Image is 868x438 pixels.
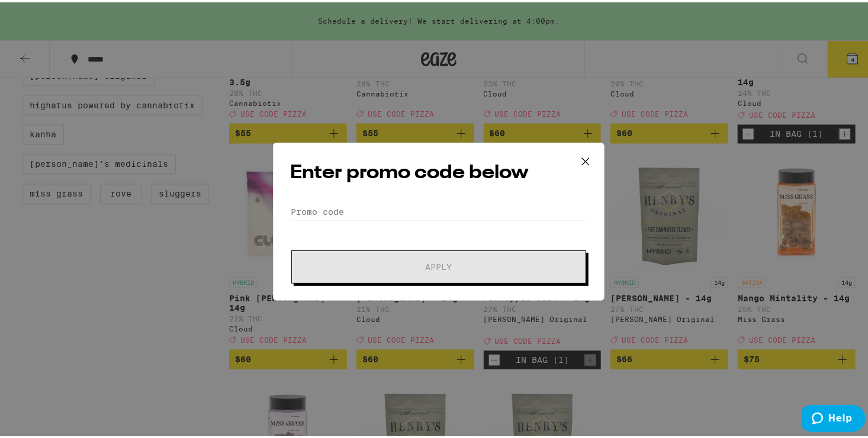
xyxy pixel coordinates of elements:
button: Apply [291,248,586,281]
iframe: Opens a widget where you can find more information [802,402,866,432]
span: Apply [426,260,452,269]
input: Promo code [290,201,587,218]
h2: Enter promo code below [290,157,587,184]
